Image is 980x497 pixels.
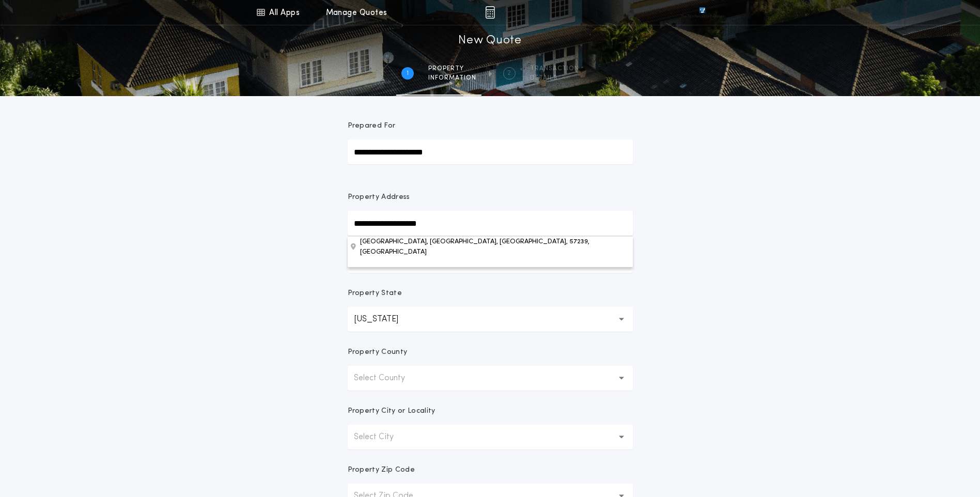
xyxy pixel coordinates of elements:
[348,121,396,131] p: Prepared For
[354,313,415,325] p: [US_STATE]
[485,6,495,19] img: img
[348,139,633,164] input: Prepared For
[458,33,521,49] h1: New Quote
[348,366,633,391] button: Select County
[348,425,633,449] button: Select City
[348,192,633,203] p: Property Address
[354,372,422,384] p: Select County
[348,347,408,358] p: Property County
[348,465,415,475] p: Property Zip Code
[348,236,633,257] button: Property Address
[348,406,435,416] p: Property City or Locality
[530,65,579,73] span: Transaction
[680,7,724,18] img: vs-icon
[428,74,476,82] span: information
[407,69,409,77] h2: 1
[530,74,579,82] span: details
[428,65,476,73] span: Property
[354,431,410,443] p: Select City
[507,69,511,77] h2: 2
[348,307,633,332] button: [US_STATE]
[348,288,402,299] p: Property State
